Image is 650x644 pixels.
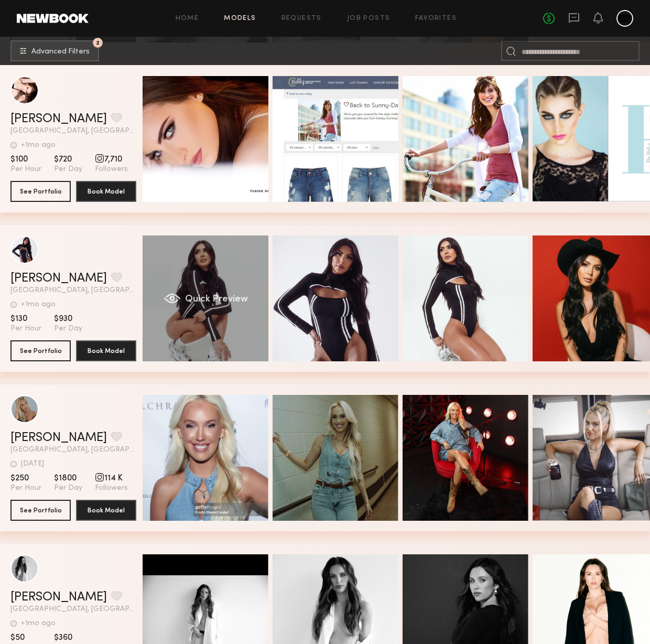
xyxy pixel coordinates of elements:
span: $930 [54,314,82,324]
button: See Portfolio [10,181,71,202]
span: Per Hour [10,484,41,493]
button: See Portfolio [10,500,71,521]
a: [PERSON_NAME] [10,591,107,604]
a: Models [224,15,256,22]
span: 114 K [95,473,128,484]
span: Quick Preview [185,295,248,304]
button: Book Model [76,340,136,361]
div: +1mo ago [21,301,56,308]
span: 7,710 [95,154,128,165]
a: [PERSON_NAME] [10,113,107,125]
a: Home [176,15,199,22]
button: Book Model [76,181,136,202]
span: Per Day [54,324,82,334]
span: Per Day [54,484,82,493]
span: 2 [96,40,100,45]
div: [DATE] [21,460,44,468]
span: $100 [10,154,41,165]
span: Per Hour [10,165,41,174]
button: 2Advanced Filters [10,40,99,61]
a: Favorites [415,15,457,22]
span: $130 [10,314,41,324]
a: Job Posts [347,15,391,22]
span: Followers [95,165,128,174]
span: $720 [54,154,82,165]
span: Followers [95,484,128,493]
button: See Portfolio [10,340,71,361]
span: [GEOGRAPHIC_DATA], [GEOGRAPHIC_DATA] [10,446,136,454]
div: +1mo ago [21,620,56,627]
span: $50 [10,632,41,643]
span: [GEOGRAPHIC_DATA], [GEOGRAPHIC_DATA] [10,606,136,613]
span: $360 [54,632,82,643]
span: [GEOGRAPHIC_DATA], [GEOGRAPHIC_DATA] [10,127,136,135]
a: Requests [281,15,322,22]
button: Book Model [76,500,136,521]
div: +1mo ago [21,142,56,149]
a: [PERSON_NAME] [10,272,107,285]
span: Advanced Filters [31,48,90,56]
span: Per Day [54,165,82,174]
span: [GEOGRAPHIC_DATA], [GEOGRAPHIC_DATA] [10,287,136,294]
a: [PERSON_NAME] [10,432,107,444]
span: Per Hour [10,324,41,334]
span: $250 [10,473,41,484]
span: $1800 [54,473,82,484]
